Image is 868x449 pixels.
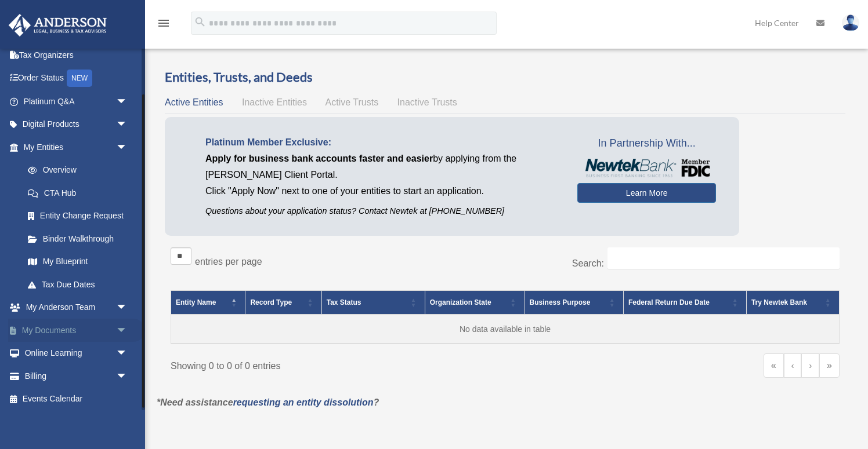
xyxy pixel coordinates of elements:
[8,319,145,342] a: My Documentsarrow_drop_down
[171,315,840,344] td: No data available in table
[327,298,361,306] span: Tax Status
[116,296,139,320] span: arrow_drop_down
[425,290,525,315] th: Organization State: Activate to sort
[8,90,145,113] a: Platinum Q&Aarrow_drop_down
[8,388,145,411] a: Events Calendar
[176,298,216,306] span: Entity Name
[572,258,604,268] label: Search:
[784,353,802,378] a: Previous
[165,68,845,86] h3: Entities, Trusts, and Deeds
[205,134,560,151] p: Platinum Member Exclusive:
[250,298,292,306] span: Record Type
[67,70,92,87] div: NEW
[525,290,623,315] th: Business Purpose: Activate to sort
[577,183,716,203] a: Learn More
[116,113,139,137] span: arrow_drop_down
[801,353,819,378] a: Next
[8,296,145,319] a: My Anderson Teamarrow_drop_down
[764,353,784,378] a: First
[321,290,425,315] th: Tax Status: Activate to sort
[8,113,145,136] a: Digital Productsarrow_drop_down
[746,290,839,315] th: Try Newtek Bank : Activate to sort
[171,290,245,315] th: Entity Name: Activate to invert sorting
[157,397,379,407] em: *Need assistance ?
[171,353,497,374] div: Showing 0 to 0 of 0 entries
[205,151,560,183] p: by applying from the [PERSON_NAME] Client Portal.
[195,257,262,267] label: entries per page
[5,14,110,36] img: Anderson Advisors Platinum Portal
[8,43,145,67] a: Tax Organizers
[205,154,433,163] span: Apply for business bank accounts faster and easier
[116,319,139,342] span: arrow_drop_down
[8,136,139,159] a: My Entitiesarrow_drop_down
[16,250,139,273] a: My Blueprint
[157,20,171,30] a: menu
[16,181,139,205] a: CTA Hub
[8,364,145,388] a: Billingarrow_drop_down
[842,14,859,31] img: User Pic
[623,290,746,315] th: Federal Return Due Date: Activate to sort
[205,183,560,199] p: Click "Apply Now" next to one of your entities to start an application.
[16,205,139,228] a: Entity Change Request
[751,295,822,309] div: Try Newtek Bank
[233,397,374,407] a: requesting an entity dissolution
[116,364,139,388] span: arrow_drop_down
[583,159,710,177] img: NewtekBankLogoSM.png
[205,204,560,218] p: Questions about your application status? Contact Newtek at [PHONE_NUMBER]
[325,97,379,107] span: Active Trusts
[194,16,207,28] i: search
[628,298,710,306] span: Federal Return Due Date
[116,136,139,159] span: arrow_drop_down
[116,342,139,366] span: arrow_drop_down
[8,342,145,365] a: Online Learningarrow_drop_down
[245,290,321,315] th: Record Type: Activate to sort
[157,16,171,30] i: menu
[397,97,457,107] span: Inactive Trusts
[116,90,139,114] span: arrow_drop_down
[165,97,223,107] span: Active Entities
[16,227,139,250] a: Binder Walkthrough
[16,159,133,182] a: Overview
[577,134,716,153] span: In Partnership With...
[8,67,145,90] a: Order StatusNEW
[819,353,840,378] a: Last
[530,298,591,306] span: Business Purpose
[430,298,491,306] span: Organization State
[242,97,307,107] span: Inactive Entities
[16,273,139,296] a: Tax Due Dates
